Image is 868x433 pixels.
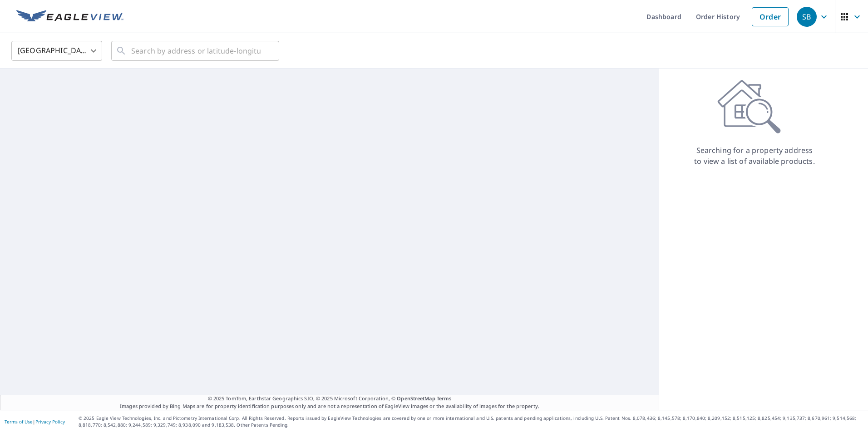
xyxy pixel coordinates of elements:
[5,418,33,425] a: Terms of Use
[797,7,817,27] div: SB
[131,38,261,64] input: Search by address or latitude-longitude
[5,419,65,424] p: |
[694,145,815,167] p: Searching for a property address to view a list of available products.
[437,395,452,402] a: Terms
[208,395,452,403] span: © 2025 TomTom, Earthstar Geographics SIO, © 2025 Microsoft Corporation, ©
[752,7,789,26] a: Order
[16,10,123,24] img: EV Logo
[35,418,65,425] a: Privacy Policy
[11,38,102,64] div: [GEOGRAPHIC_DATA]
[79,415,863,428] p: © 2025 Eagle View Technologies, Inc. and Pictometry International Corp. All Rights Reserved. Repo...
[397,395,435,402] a: OpenStreetMap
